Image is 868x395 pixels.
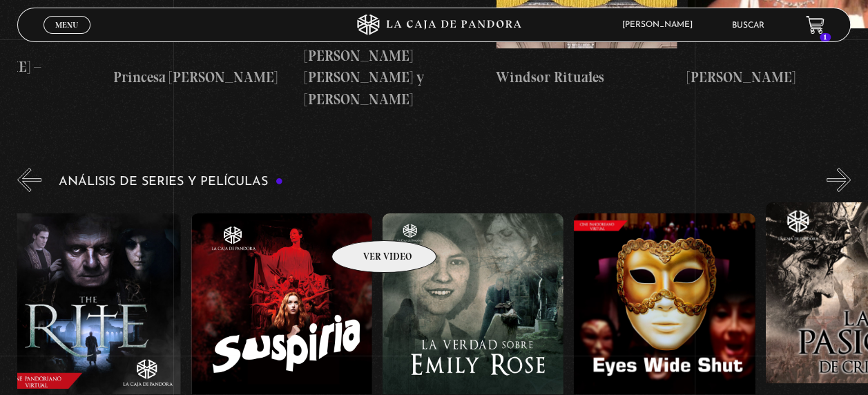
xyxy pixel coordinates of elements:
a: 1 [806,16,824,35]
h4: [PERSON_NAME] [PERSON_NAME] y [PERSON_NAME] [304,45,485,110]
span: 1 [820,33,831,41]
span: [PERSON_NAME] [615,21,706,29]
h4: Windsor Rituales [496,66,677,88]
span: Menu [55,21,78,29]
h3: Análisis de series y películas [59,175,283,189]
button: Previous [17,168,41,192]
a: Buscar [732,21,764,30]
span: Cerrar [51,32,84,42]
button: Next [827,168,851,192]
h4: [PERSON_NAME] [687,66,868,88]
h4: Princesa [PERSON_NAME] [113,66,293,88]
